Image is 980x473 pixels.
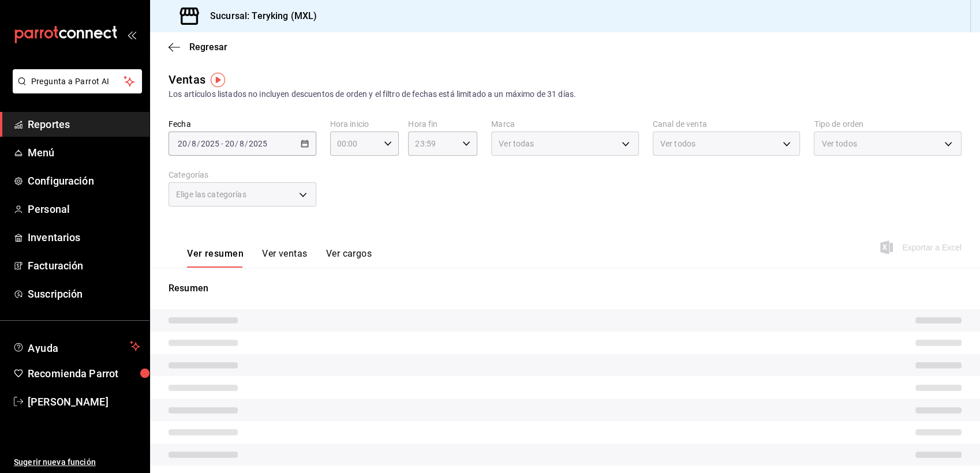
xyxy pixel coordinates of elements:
[326,248,372,268] button: Ver cargos
[491,120,639,128] label: Marca
[169,71,205,88] div: Ventas
[28,230,140,245] span: Inventarios
[169,171,316,179] label: Categorías
[191,139,197,148] input: --
[169,120,316,128] label: Fecha
[660,138,695,149] span: Ver todos
[169,281,962,295] p: Resumen
[262,248,308,268] button: Ver ventas
[197,139,200,148] span: /
[28,366,140,381] span: Recomienda Parrot
[127,30,136,39] button: open_drawer_menu
[28,339,125,353] span: Ayuda
[221,139,223,148] span: -
[31,76,124,88] span: Pregunta a Parrot AI
[245,139,248,148] span: /
[248,139,268,148] input: ----
[13,69,142,93] button: Pregunta a Parrot AI
[201,9,317,23] h3: Sucursal: Teryking (MXL)
[14,456,140,468] span: Sugerir nueva función
[499,138,534,149] span: Ver todas
[239,139,245,148] input: --
[814,120,962,128] label: Tipo de orden
[235,139,238,148] span: /
[200,139,220,148] input: ----
[169,42,227,52] button: Regresar
[28,201,140,217] span: Personal
[28,394,140,410] span: [PERSON_NAME]
[211,73,225,87] img: Tooltip marker
[28,117,140,132] span: Reportes
[653,120,801,128] label: Canal de venta
[28,145,140,160] span: Menú
[28,258,140,273] span: Facturación
[188,139,191,148] span: /
[330,120,399,128] label: Hora inicio
[187,248,372,268] div: navigation tabs
[28,286,140,302] span: Suscripción
[177,139,188,148] input: --
[28,173,140,189] span: Configuración
[187,248,244,268] button: Ver resumen
[189,42,227,52] span: Regresar
[176,189,246,200] span: Elige las categorías
[821,138,856,149] span: Ver todos
[408,120,477,128] label: Hora fin
[8,84,142,96] a: Pregunta a Parrot AI
[225,139,235,148] input: --
[169,88,962,100] div: Los artículos listados no incluyen descuentos de orden y el filtro de fechas está limitado a un m...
